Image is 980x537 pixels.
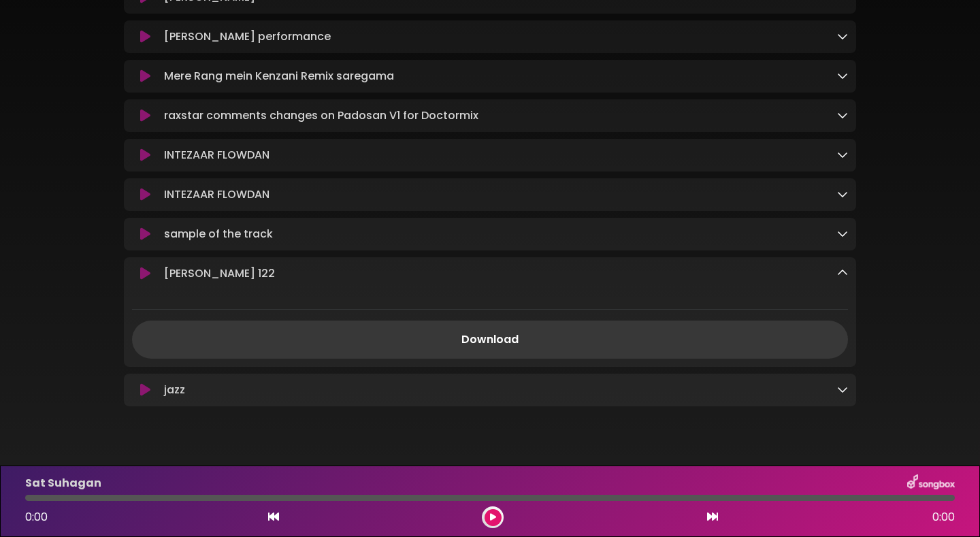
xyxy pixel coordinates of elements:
[132,321,848,359] a: Download
[164,186,269,203] p: INTEZAAR FLOWDAN
[164,265,275,282] p: [PERSON_NAME] 122
[164,147,269,163] p: INTEZAAR FLOWDAN
[164,226,273,242] p: sample of the track
[164,382,185,398] p: jazz
[164,68,394,84] p: Mere Rang mein Kenzani Remix saregama
[164,108,478,124] p: raxstar comments changes on Padosan V1 for Doctormix
[164,29,331,45] p: [PERSON_NAME] performance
